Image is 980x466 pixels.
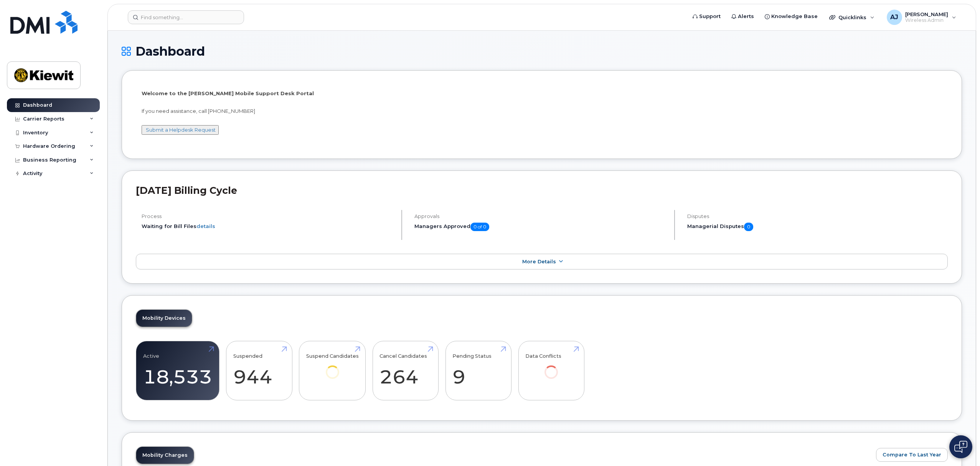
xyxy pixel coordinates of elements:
button: Compare To Last Year [876,448,948,462]
span: More Details [522,259,556,264]
a: Active 18,533 [143,345,212,396]
span: 0 of 0 [470,223,489,231]
a: Pending Status 9 [452,345,504,396]
a: Cancel Candidates 264 [379,345,431,396]
img: Open chat [954,441,967,453]
button: Submit a Helpdesk Request [142,125,219,135]
h2: [DATE] Billing Cycle [136,185,948,196]
span: 0 [744,223,753,231]
a: Mobility Devices [136,310,192,327]
a: Data Conflicts [525,345,577,390]
h4: Approvals [414,213,668,219]
a: Submit a Helpdesk Request [146,127,216,133]
a: Suspended 944 [233,345,285,396]
h4: Process [142,213,395,219]
h5: Managers Approved [414,223,668,231]
h1: Dashboard [122,45,962,58]
h5: Managerial Disputes [687,223,948,231]
a: details [196,223,215,229]
p: If you need assistance, call [PHONE_NUMBER] [142,107,942,115]
span: Compare To Last Year [883,451,941,458]
h4: Disputes [687,213,948,219]
a: Suspend Candidates [306,345,359,390]
li: Waiting for Bill Files [142,223,395,230]
a: Mobility Charges [136,447,194,464]
p: Welcome to the [PERSON_NAME] Mobile Support Desk Portal [142,90,942,97]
